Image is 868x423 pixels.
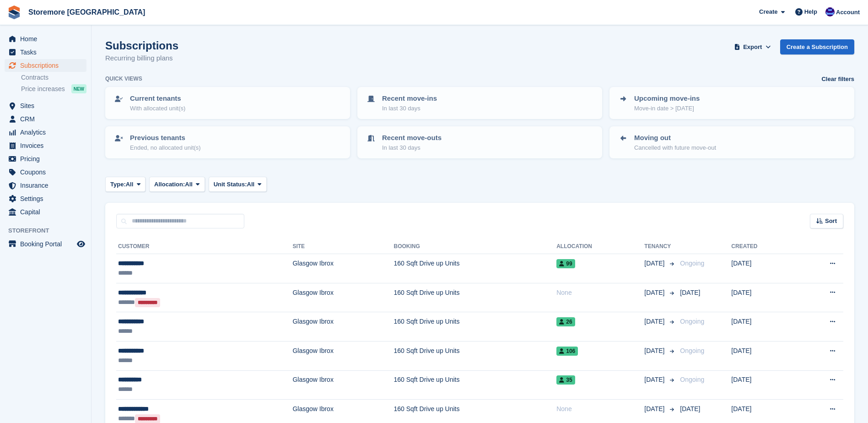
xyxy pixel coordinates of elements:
[20,33,75,45] span: Home
[7,5,21,19] img: stora-icon-8386f47178a22dfd0bd8f6a31ec36ba5ce8667c1dd55bd0f319d3a0aa187defe.svg
[105,53,178,64] p: Recurring billing plans
[556,239,644,254] th: Allocation
[247,180,255,189] span: All
[5,99,86,112] a: menu
[126,180,134,189] span: All
[394,312,557,342] td: 160 Sqft Drive up Units
[292,312,394,342] td: Glasgow Ibrox
[209,177,267,192] button: Unit Status: All
[5,139,86,152] a: menu
[8,226,91,235] span: Storefront
[644,317,666,326] span: [DATE]
[21,85,65,93] span: Price increases
[556,288,644,298] div: None
[382,133,442,143] p: Recent move-outs
[130,133,201,143] p: Previous tenants
[106,127,349,157] a: Previous tenants Ended, no allocated unit(s)
[780,39,854,54] a: Create a Subscription
[556,259,575,268] span: 99
[680,260,704,267] span: Ongoing
[644,259,666,268] span: [DATE]
[358,88,601,118] a: Recent move-ins In last 30 days
[680,318,704,325] span: Ongoing
[731,370,796,400] td: [DATE]
[20,113,75,125] span: CRM
[556,317,575,326] span: 26
[5,46,86,59] a: menu
[680,405,700,412] span: [DATE]
[644,375,666,385] span: [DATE]
[680,376,704,383] span: Ongoing
[20,152,75,165] span: Pricing
[804,7,817,16] span: Help
[731,341,796,370] td: [DATE]
[20,238,75,250] span: Booking Portal
[130,104,185,113] p: With allocated unit(s)
[154,180,185,189] span: Allocation:
[214,180,247,189] span: Unit Status:
[21,73,86,82] a: Contracts
[644,404,666,414] span: [DATE]
[610,88,853,118] a: Upcoming move-ins Move-in date > [DATE]
[75,239,86,249] a: Preview store
[731,254,796,283] td: [DATE]
[5,179,86,192] a: menu
[292,254,394,283] td: Glasgow Ibrox
[358,127,601,157] a: Recent move-outs In last 30 days
[382,143,442,152] p: In last 30 days
[759,7,777,16] span: Create
[731,239,796,254] th: Created
[5,113,86,125] a: menu
[25,5,149,20] a: Storemore [GEOGRAPHIC_DATA]
[556,347,578,356] span: 106
[5,238,86,250] a: menu
[20,139,75,152] span: Invoices
[680,289,700,296] span: [DATE]
[556,404,644,414] div: None
[394,239,557,254] th: Booking
[130,93,185,104] p: Current tenants
[5,152,86,165] a: menu
[116,239,292,254] th: Customer
[292,239,394,254] th: Site
[5,33,86,45] a: menu
[731,283,796,312] td: [DATE]
[21,84,86,94] a: Price increases NEW
[743,43,762,52] span: Export
[5,192,86,205] a: menu
[5,166,86,179] a: menu
[382,104,437,113] p: In last 30 days
[394,254,557,283] td: 160 Sqft Drive up Units
[610,127,853,157] a: Moving out Cancelled with future move-out
[634,93,700,104] p: Upcoming move-ins
[733,39,773,54] button: Export
[20,46,75,59] span: Tasks
[644,346,666,356] span: [DATE]
[634,133,716,143] p: Moving out
[731,312,796,342] td: [DATE]
[292,283,394,312] td: Glasgow Ibrox
[394,283,557,312] td: 160 Sqft Drive up Units
[71,84,86,93] div: NEW
[20,206,75,218] span: Capital
[394,370,557,400] td: 160 Sqft Drive up Units
[825,217,837,226] span: Sort
[836,8,860,17] span: Account
[821,75,854,84] a: Clear filters
[20,179,75,192] span: Insurance
[185,180,193,189] span: All
[680,347,704,354] span: Ongoing
[20,99,75,112] span: Sites
[105,39,178,52] h1: Subscriptions
[20,59,75,72] span: Subscriptions
[644,288,666,298] span: [DATE]
[20,126,75,139] span: Analytics
[130,143,201,152] p: Ended, no allocated unit(s)
[5,126,86,139] a: menu
[20,192,75,205] span: Settings
[105,177,146,192] button: Type: All
[105,75,142,83] h6: Quick views
[110,180,126,189] span: Type:
[292,370,394,400] td: Glasgow Ibrox
[382,93,437,104] p: Recent move-ins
